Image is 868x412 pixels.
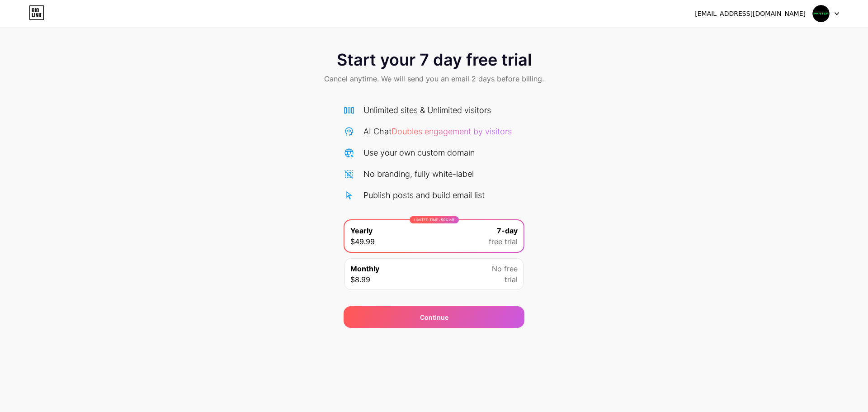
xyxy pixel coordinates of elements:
[363,168,474,180] div: No branding, fully white-label
[812,5,830,22] img: panter
[695,9,806,19] div: [EMAIL_ADDRESS][DOMAIN_NAME]
[363,104,491,116] div: Unlimited sites & Unlimited visitors
[505,274,518,285] span: trial
[324,73,544,84] span: Cancel anytime. We will send you an email 2 days before billing.
[492,263,518,274] span: No free
[363,147,475,159] div: Use your own custom domain
[392,127,512,136] span: Doubles engagement by visitors
[363,125,512,137] div: AI Chat
[350,236,375,247] span: $49.99
[420,313,448,322] div: Continue
[363,189,485,201] div: Publish posts and build email list
[489,236,518,247] span: free trial
[350,263,379,274] span: Monthly
[497,225,518,236] span: 7-day
[337,51,532,69] span: Start your 7 day free trial
[350,274,370,285] span: $8.99
[410,216,459,223] div: LIMITED TIME : 50% off
[350,225,373,236] span: Yearly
